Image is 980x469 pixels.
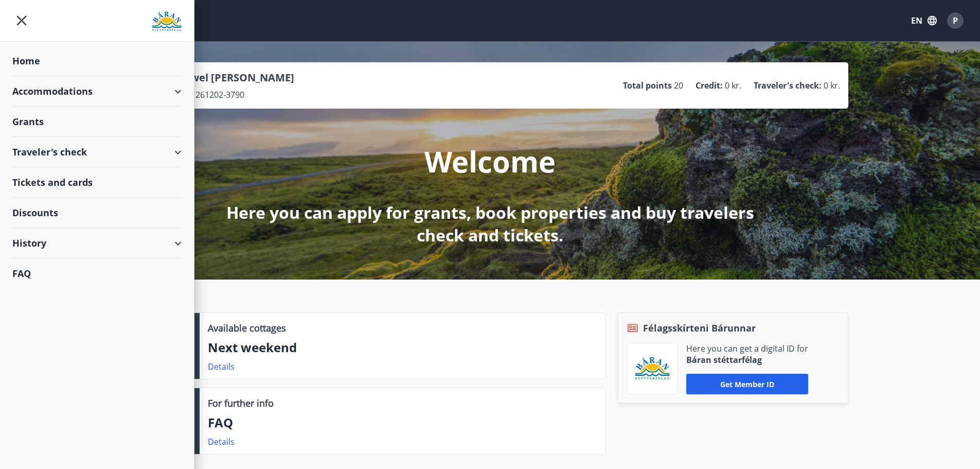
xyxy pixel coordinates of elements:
div: Tickets and cards [12,167,182,198]
span: P [953,15,958,26]
div: Accommodations [12,76,182,107]
p: Welcome [424,142,556,181]
a: Details [208,361,235,372]
p: Here you can get a digital ID for [686,343,808,354]
p: Pawel [PERSON_NAME] [177,71,294,85]
button: P [943,8,968,33]
p: For further info [208,396,274,410]
p: Traveler's check : [754,80,822,91]
div: Traveler's check [12,137,182,167]
p: Credit : [696,80,723,91]
button: menu [12,11,31,30]
div: Discounts [12,198,182,228]
div: FAQ [12,258,182,288]
p: FAQ [208,414,597,431]
p: Total points [623,80,672,91]
span: Félagsskírteni Bárunnar [643,321,756,335]
span: 0 kr. [725,80,741,91]
p: Available cottages [208,321,286,335]
button: Get member ID [686,374,808,394]
div: History [12,228,182,258]
span: 261202-3790 [195,89,244,100]
p: Next weekend [208,339,597,356]
p: Here you can apply for grants, book properties and buy travelers check and tickets. [219,201,762,247]
div: Home [12,46,182,76]
button: EN [907,11,941,30]
span: 20 [674,80,683,91]
div: Grants [12,107,182,137]
img: Bz2lGXKH3FXEIQKvoQ8VL0Fr0uCiWgfgA3I6fSs8.png [635,357,670,381]
span: 0 kr. [824,80,840,91]
img: union_logo [152,11,182,32]
a: Details [208,436,235,447]
p: Báran stéttarfélag [686,354,808,366]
